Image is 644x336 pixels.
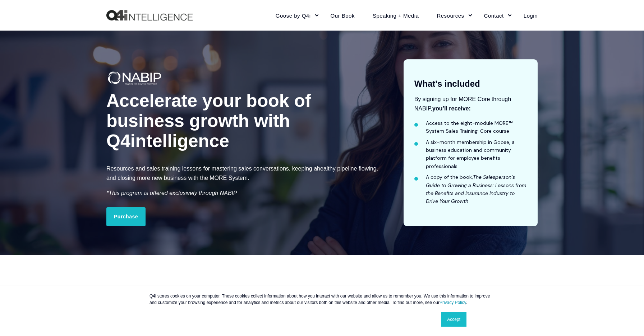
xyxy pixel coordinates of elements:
[106,70,163,87] img: NABIP_Logos_Logo 1_White-1
[414,80,480,87] div: What's included
[106,190,237,196] em: *This program is offered exclusively through NABIP
[106,10,193,21] a: Back to Home
[426,119,527,135] li: Access to the eight-module MORE™ System Sales Training: Core course
[426,173,527,205] li: A copy of the book,
[106,165,378,181] span: healthy pipeline flowing, and closing more new business with the MORE System.
[426,174,526,204] em: The Salesperson’s Guide to Growing a Business: Lessons from the Benefits and Insurance Industry t...
[149,293,494,306] p: Q4i stores cookies on your computer. These cookies collect information about how you interact wit...
[426,138,527,171] li: A six-month membership in Goose, a business education and community platform for employee benefit...
[432,105,471,112] strong: you’ll receive:
[441,312,466,327] a: Accept
[106,10,193,21] img: Q4intelligence, LLC logo
[440,300,466,305] a: Privacy Policy
[106,91,389,151] div: Accelerate your book of business growth with Q4intelligence
[414,95,527,113] p: By signing up for MORE Core through NABIP,
[106,207,146,226] a: Purchase
[106,164,389,183] p: Resources and sales training lessons for mastering sales conversations, keeping a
